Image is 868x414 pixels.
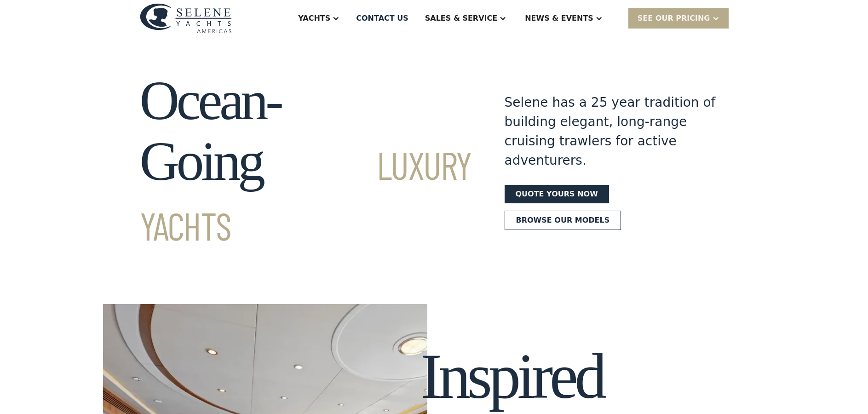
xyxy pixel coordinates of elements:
div: News & EVENTS [525,13,593,24]
h1: Ocean-Going [140,70,471,253]
div: Selene has a 25 year tradition of building elegant, long-range cruising trawlers for active adven... [505,93,716,170]
div: Yachts [298,13,330,24]
div: Contact US [356,13,408,24]
div: Sales & Service [425,13,497,24]
div: SEE Our Pricing [638,13,710,24]
img: logo [140,3,232,33]
div: SEE Our Pricing [628,8,729,28]
span: Luxury Yachts [140,141,471,248]
a: Browse our models [505,211,621,230]
a: Quote yours now [505,185,609,203]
